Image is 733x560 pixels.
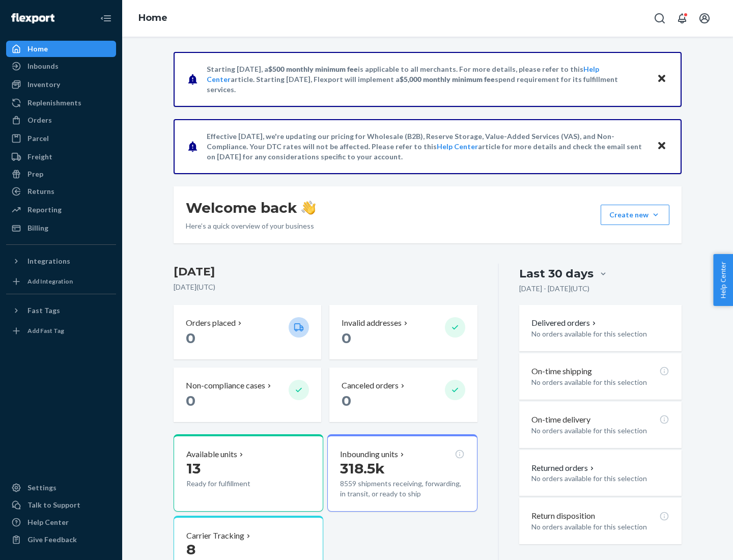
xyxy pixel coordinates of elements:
[6,58,116,74] a: Inbounds
[174,305,321,359] button: Orders placed 0
[27,79,60,90] div: Inventory
[207,131,647,162] p: Effective [DATE], we're updating our pricing for Wholesale (B2B), Reserve Storage, Value-Added Se...
[174,264,477,280] h3: [DATE]
[174,282,477,292] p: [DATE] ( UTC )
[6,76,116,93] a: Inventory
[27,44,48,54] div: Home
[6,323,116,339] a: Add Fast Tag
[531,329,669,339] p: No orders available for this selection
[27,98,81,108] div: Replenishments
[327,434,477,512] button: Inbounding units318.5k8559 shipments receiving, forwarding, in transit, or ready to ship
[27,169,43,179] div: Prep
[340,449,398,460] p: Inbounding units
[27,326,64,335] div: Add Fast Tag
[6,149,116,165] a: Freight
[329,368,477,422] button: Canceled orders 0
[27,517,69,527] div: Help Center
[531,377,669,387] p: No orders available for this selection
[27,205,62,215] div: Reporting
[6,273,116,290] a: Add Integration
[6,112,116,128] a: Orders
[27,256,70,266] div: Integrations
[27,186,54,197] div: Returns
[186,530,244,542] p: Carrier Tracking
[6,514,116,530] a: Help Center
[437,142,478,151] a: Help Center
[27,500,80,510] div: Talk to Support
[186,479,280,489] p: Ready for fulfillment
[342,317,402,329] p: Invalid addresses
[27,535,77,545] div: Give Feedback
[6,253,116,269] button: Integrations
[6,202,116,218] a: Reporting
[27,223,48,233] div: Billing
[342,380,399,391] p: Canceled orders
[340,479,464,499] p: 8559 shipments receiving, forwarding, in transit, or ready to ship
[531,510,595,522] p: Return disposition
[531,414,590,426] p: On-time delivery
[672,8,692,29] button: Open notifications
[329,305,477,359] button: Invalid addresses 0
[186,329,195,347] span: 0
[342,329,351,347] span: 0
[27,277,73,286] div: Add Integration
[27,133,49,144] div: Parcel
[186,392,195,409] span: 0
[207,64,647,95] p: Starting [DATE], a is applicable to all merchants. For more details, please refer to this article...
[27,115,52,125] div: Orders
[655,72,668,87] button: Close
[655,139,668,154] button: Close
[174,434,323,512] button: Available units13Ready for fulfillment
[6,531,116,548] button: Give Feedback
[186,317,236,329] p: Orders placed
[27,305,60,316] div: Fast Tags
[400,75,495,83] span: $5,000 monthly minimum fee
[96,8,116,29] button: Close Navigation
[531,473,669,484] p: No orders available for this selection
[650,8,670,29] button: Open Search Box
[27,152,52,162] div: Freight
[186,221,316,231] p: Here’s a quick overview of your business
[694,8,715,29] button: Open account menu
[301,201,316,215] img: hand-wave emoji
[6,497,116,513] a: Talk to Support
[27,61,59,71] div: Inbounds
[27,483,57,493] div: Settings
[6,95,116,111] a: Replenishments
[340,460,385,477] span: 318.5k
[174,368,321,422] button: Non-compliance cases 0
[186,380,265,391] p: Non-compliance cases
[11,13,54,23] img: Flexport logo
[6,183,116,200] a: Returns
[342,392,351,409] span: 0
[713,254,733,306] button: Help Center
[531,426,669,436] p: No orders available for this selection
[6,41,116,57] a: Home
[519,266,594,282] div: Last 30 days
[531,522,669,532] p: No orders available for this selection
[138,12,167,23] a: Home
[531,366,592,377] p: On-time shipping
[268,65,358,73] span: $500 monthly minimum fee
[6,166,116,182] a: Prep
[186,460,201,477] span: 13
[531,317,598,329] button: Delivered orders
[531,462,596,474] button: Returned orders
[6,220,116,236] a: Billing
[186,199,316,217] h1: Welcome back
[186,449,237,460] p: Available units
[519,284,589,294] p: [DATE] - [DATE] ( UTC )
[186,541,195,558] span: 8
[601,205,669,225] button: Create new
[130,4,176,33] ol: breadcrumbs
[6,302,116,319] button: Fast Tags
[6,480,116,496] a: Settings
[6,130,116,147] a: Parcel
